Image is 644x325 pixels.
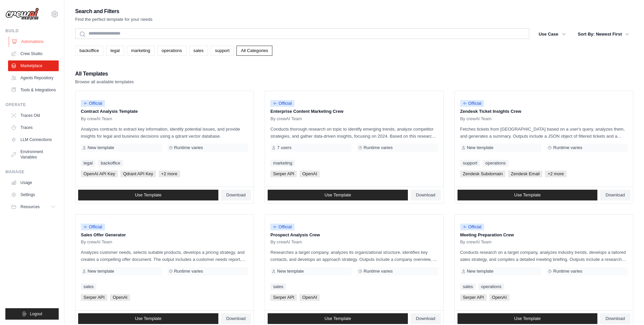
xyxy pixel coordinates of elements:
[81,116,112,122] span: By crewAI Team
[364,145,393,150] span: Runtime varies
[324,192,351,198] span: Use Template
[221,313,251,324] a: Download
[8,48,59,59] a: Crew Studio
[106,46,124,56] a: legal
[8,85,59,95] a: Tools & Integrations
[20,204,40,210] span: Resources
[127,46,155,56] a: marketing
[460,108,628,115] p: Zendesk Ticket Insights Crew
[489,294,509,301] span: OpenAI
[75,16,153,23] p: Find the perfect template for your needs
[8,201,59,212] button: Resources
[460,116,492,122] span: By crewAI Team
[30,311,42,317] span: Logout
[364,269,393,274] span: Runtime varies
[508,171,542,177] span: Zendesk Email
[81,100,105,107] span: Official
[300,171,320,177] span: OpenAI
[5,308,59,320] button: Logout
[159,171,180,177] span: +2 more
[270,249,438,263] p: Researches a target company, analyzes its organizational structure, identifies key contacts, and ...
[411,190,441,200] a: Download
[460,232,628,238] p: Meeting Preparation Crew
[270,239,302,245] span: By crewAI Team
[535,28,570,40] button: Use Case
[5,102,59,107] div: Operate
[460,224,484,230] span: Official
[8,189,59,200] a: Settings
[460,100,484,107] span: Official
[81,239,112,245] span: By crewAI Team
[467,145,493,150] span: New template
[277,145,291,150] span: 7 users
[110,294,130,301] span: OpenAI
[460,249,628,263] p: Conducts research on a target company, analyzes industry trends, develops a tailored sales strate...
[483,160,508,167] a: operations
[81,283,96,290] a: sales
[8,146,59,162] a: Environment Variables
[270,294,297,301] span: Serper API
[277,269,304,274] span: New template
[270,160,295,167] a: marketing
[416,192,435,198] span: Download
[174,269,203,274] span: Runtime varies
[270,224,294,230] span: Official
[88,269,114,274] span: New template
[460,294,487,301] span: Serper API
[5,8,39,20] img: Logo
[81,249,248,263] p: Analyzes customer needs, selects suitable products, develops a pricing strategy, and creates a co...
[458,313,598,324] a: Use Template
[270,108,438,115] p: Enterprise Content Marketing Crew
[514,192,541,198] span: Use Template
[81,232,248,238] p: Sales Offer Generator
[9,36,59,47] a: Automations
[8,177,59,188] a: Usage
[324,316,351,321] span: Use Template
[8,60,59,71] a: Marketplace
[236,46,272,56] a: All Categories
[458,190,598,200] a: Use Template
[270,126,438,140] p: Conducts thorough research on topic to identify emerging trends, analyze competitor strategies, a...
[8,122,59,133] a: Traces
[226,192,246,198] span: Download
[75,79,134,85] p: Browse all available templates
[226,316,246,321] span: Download
[5,28,59,34] div: Build
[460,171,505,177] span: Zendesk Subdomain
[460,283,476,290] a: sales
[174,145,203,150] span: Runtime varies
[600,190,630,200] a: Download
[545,171,567,177] span: +2 more
[270,232,438,238] p: Prospect Analysis Crew
[78,313,218,324] a: Use Template
[75,7,153,16] h2: Search and Filters
[8,73,59,83] a: Agents Repository
[270,100,294,107] span: Official
[135,192,161,198] span: Use Template
[460,239,492,245] span: By crewAI Team
[268,190,408,200] a: Use Template
[75,69,134,79] h2: All Templates
[600,313,630,324] a: Download
[5,169,59,175] div: Manage
[211,46,234,56] a: support
[135,316,161,321] span: Use Template
[411,313,441,324] a: Download
[221,190,251,200] a: Download
[605,192,625,198] span: Download
[478,283,504,290] a: operations
[553,269,582,274] span: Runtime varies
[8,110,59,121] a: Traces Old
[467,269,493,274] span: New template
[270,116,302,122] span: By crewAI Team
[460,160,480,167] a: support
[81,294,107,301] span: Serper API
[416,316,435,321] span: Download
[81,160,95,167] a: legal
[8,134,59,145] a: LLM Connections
[189,46,208,56] a: sales
[300,294,320,301] span: OpenAI
[98,160,123,167] a: backoffice
[268,313,408,324] a: Use Template
[120,171,156,177] span: Qdrant API Key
